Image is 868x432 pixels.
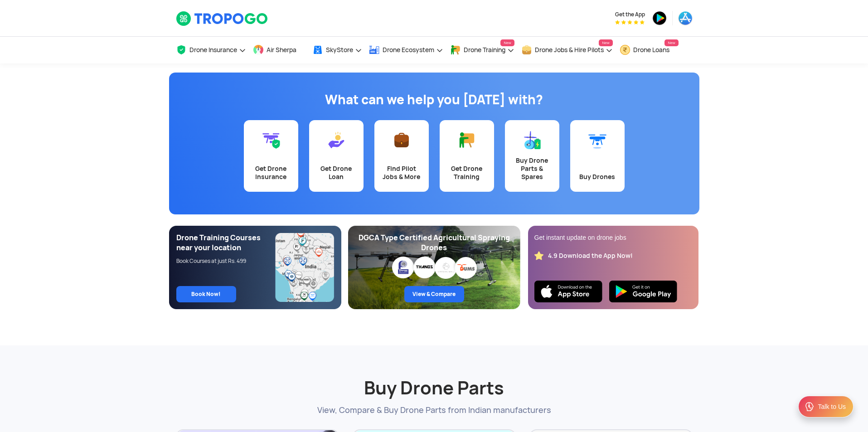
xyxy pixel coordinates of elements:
a: Drone TrainingNew [450,37,514,63]
div: DGCA Type Certified Agricultural Spraying Drones [355,233,513,253]
img: Ios [534,281,602,302]
a: Find Pilot Jobs & More [374,120,429,192]
span: New [664,39,678,46]
img: App Raking [615,20,645,24]
a: SkyStore [312,37,362,63]
a: View & Compare [404,286,464,302]
img: star_rating [534,251,543,260]
div: 4.9 Download the App Now! [548,252,633,260]
div: Get Drone Insurance [249,165,293,181]
div: Buy Drones [576,173,619,181]
span: SkyStore [326,46,353,53]
img: Buy Drones [588,131,606,149]
span: Get the App [615,11,645,18]
a: Drone Insurance [176,37,246,63]
span: Drone Insurance [189,46,237,53]
a: Drone Ecosystem [369,37,443,63]
div: Find Pilot Jobs & More [380,165,423,181]
img: Playstore [609,281,677,302]
span: Air Sherpa [267,46,296,53]
a: Drone LoansNew [620,37,679,63]
img: Buy Drone Parts & Spares [523,131,541,149]
p: View, Compare & Buy Drone Parts from Indian manufacturers [176,404,693,416]
span: Drone Training [464,46,505,53]
div: Book Courses at just Rs. 499 [176,257,276,265]
div: Get Drone Loan [315,165,358,181]
img: TropoGo Logo [176,11,269,26]
span: Drone Ecosystem [383,46,434,53]
span: Drone Jobs & Hire Pilots [535,46,604,53]
a: Air Sherpa [253,37,305,63]
h2: Buy Drone Parts [176,354,693,400]
img: Get Drone Training [458,131,476,149]
div: Get instant update on drone jobs [534,233,692,242]
img: appstore [678,11,693,25]
img: Get Drone Insurance [262,131,280,149]
span: New [599,39,612,46]
span: Drone Loans [633,46,669,53]
img: playstore [652,11,667,25]
a: Buy Drones [570,120,625,192]
a: Buy Drone Parts & Spares [505,120,559,192]
img: ic_Support.svg [804,401,815,412]
img: Find Pilot Jobs & More [393,131,411,149]
div: Get Drone Training [445,165,489,181]
a: Book Now! [176,286,236,302]
h1: What can we help you [DATE] with? [176,91,693,109]
a: Get Drone Training [440,120,494,192]
div: Talk to Us [818,402,846,411]
span: New [500,39,514,46]
div: Drone Training Courses near your location [176,233,276,253]
a: Drone Jobs & Hire PilotsNew [521,37,613,63]
a: Get Drone Loan [309,120,364,192]
img: Get Drone Loan [327,131,345,149]
div: Buy Drone Parts & Spares [510,156,554,181]
a: Get Drone Insurance [244,120,298,192]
